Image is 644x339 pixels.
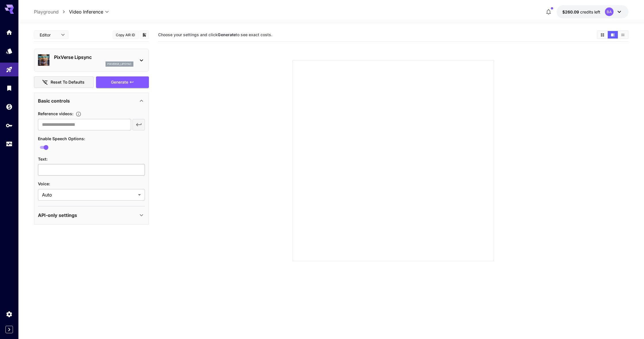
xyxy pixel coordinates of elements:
[69,8,103,15] span: Video Inference
[6,122,13,129] div: API Keys
[38,51,145,69] div: PixVerse Lipsyncpixverse_lipsync
[38,94,145,108] div: Basic controls
[111,79,128,86] span: Generate
[562,9,580,14] span: $260.09
[6,140,13,148] div: Usage
[34,8,69,15] nav: breadcrumb
[34,8,59,15] a: Playground
[6,66,13,73] div: Playground
[73,111,84,117] button: Add a reference video. Supported formats: UUID, public URL
[142,31,147,38] button: Add to library
[34,76,94,88] button: Reset to defaults
[54,54,133,61] p: PixVerse Lipsync
[597,31,607,38] button: Show media in grid view
[38,136,85,141] span: Enable Speech Options :
[608,31,618,38] button: Show media in video view
[107,62,132,66] p: pixverse_lipsync
[96,76,149,88] button: Generate
[113,31,139,39] button: Copy AIR ID
[218,32,236,37] b: Generate
[597,30,628,39] div: Show media in grid viewShow media in video viewShow media in list view
[38,208,145,222] div: API-only settings
[557,5,628,18] button: $260.08953BA
[38,181,50,186] span: Voice :
[6,311,13,318] div: Settings
[6,47,13,55] div: Models
[6,103,13,110] div: Wallet
[580,9,600,14] span: credits left
[38,212,77,219] p: API-only settings
[6,29,13,36] div: Home
[158,32,272,37] span: Choose your settings and click to see exact costs.
[40,32,57,38] span: Editor
[618,31,628,38] button: Show media in list view
[42,191,136,198] span: Auto
[38,111,73,116] span: Reference videos :
[5,326,13,333] button: Expand sidebar
[605,7,614,16] div: BA
[38,97,70,104] p: Basic controls
[38,157,47,161] span: Text :
[6,84,13,92] div: Library
[562,9,600,15] div: $260.08953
